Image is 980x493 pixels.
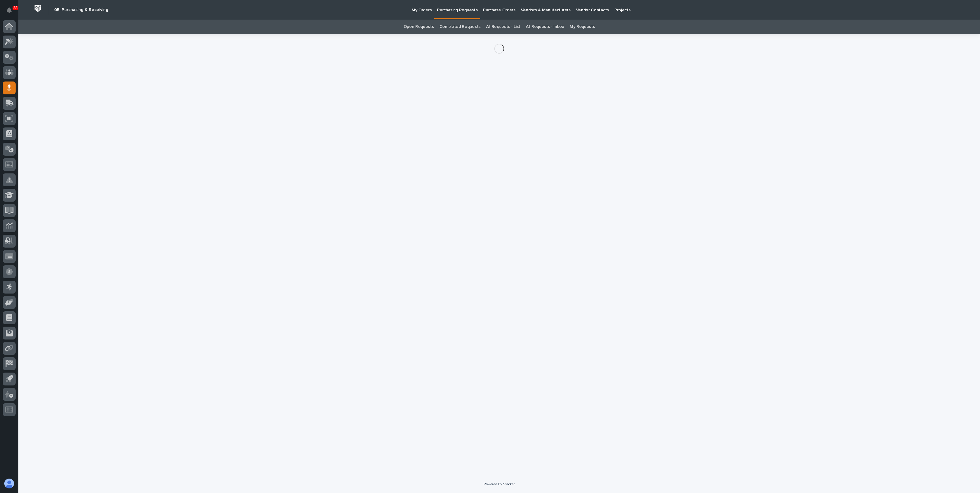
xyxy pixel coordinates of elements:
a: Completed Requests [439,20,481,34]
a: Powered By Stacker [484,482,514,486]
div: Notifications28 [8,7,16,17]
a: Open Requests [404,20,434,34]
a: All Requests - List [486,20,520,34]
h2: 05. Purchasing & Receiving [54,7,108,13]
a: All Requests - Inbox [526,20,564,34]
button: Notifications [3,4,16,17]
button: users-avatar [3,477,16,490]
img: Workspace Logo [32,3,43,14]
a: My Requests [570,20,595,34]
p: 28 [13,6,17,10]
